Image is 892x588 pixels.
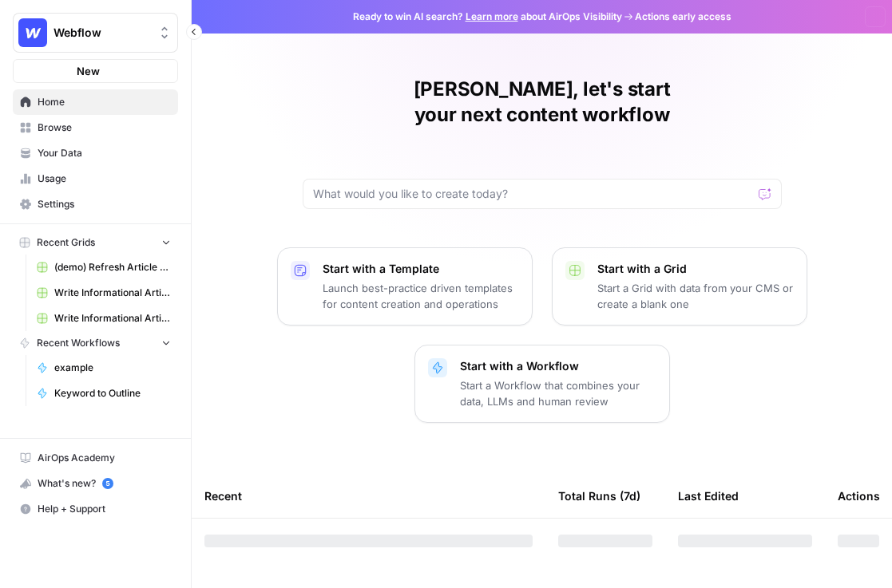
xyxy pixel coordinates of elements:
[54,361,171,375] span: example
[13,115,178,140] a: Browse
[30,280,178,306] a: Write Informational Article
[77,63,100,79] span: New
[37,336,120,350] span: Recent Workflows
[353,10,622,24] span: Ready to win AI search? about AirOps Visibility
[38,146,171,160] span: Your Data
[635,10,731,24] span: Actions early access
[102,478,113,489] a: 5
[54,25,150,41] span: Webflow
[14,472,177,495] div: What's new?
[558,474,640,518] div: Total Runs (7d)
[313,186,752,202] input: What would you like to create today?
[13,166,178,191] a: Usage
[38,95,171,109] span: Home
[460,377,656,409] p: Start a Workflow that combines your data, LLMs and human review
[13,140,178,166] a: Your Data
[277,247,533,326] button: Start with a TemplateLaunch best-practice driven templates for content creation and operations
[552,247,807,326] button: Start with a GridStart a Grid with data from your CMS or create a blank one
[13,13,178,53] button: Workspace: Webflow
[30,381,178,406] a: Keyword to Outline
[38,197,171,211] span: Settings
[38,451,171,465] span: AirOps Academy
[30,306,178,331] a: Write Informational Article
[30,255,178,280] a: (demo) Refresh Article Content & Analysis
[38,120,171,135] span: Browse
[38,172,171,186] span: Usage
[13,331,178,355] button: Recent Workflows
[323,261,519,277] p: Start with a Template
[38,502,171,516] span: Help + Support
[303,77,782,128] h1: [PERSON_NAME], let's start your next content workflow
[18,18,47,47] img: Webflow Logo
[105,479,109,487] text: 5
[13,191,178,217] a: Settings
[13,496,178,522] button: Help + Support
[30,355,178,381] a: example
[37,235,95,250] span: Recent Grids
[54,311,171,326] span: Write Informational Article
[597,261,794,277] p: Start with a Grid
[678,474,739,518] div: Last Edited
[460,358,656,374] p: Start with a Workflow
[204,474,533,518] div: Recent
[13,89,178,115] a: Home
[838,474,880,518] div: Actions
[597,280,794,312] p: Start a Grid with data from your CMS or create a blank one
[13,445,178,471] a: AirOps Academy
[13,59,178,83] button: New
[414,345,670,423] button: Start with a WorkflowStart a Workflow that combines your data, LLMs and human review
[54,386,171,401] span: Keyword to Outline
[54,286,171,300] span: Write Informational Article
[54,260,171,274] span: (demo) Refresh Article Content & Analysis
[13,471,178,496] button: What's new? 5
[466,10,518,22] a: Learn more
[13,231,178,255] button: Recent Grids
[323,280,519,312] p: Launch best-practice driven templates for content creation and operations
